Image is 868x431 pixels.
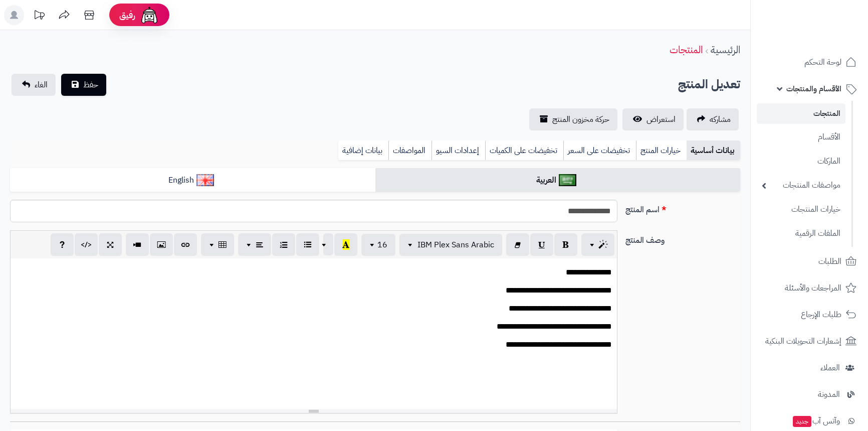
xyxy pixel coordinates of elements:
[388,140,431,161] a: المواصفات
[757,276,862,300] a: المراجعات والأسئلة
[563,140,636,161] a: تخفيضات على السعر
[801,308,841,322] span: طلبات الإرجاع
[27,5,52,28] a: تحديثات المنصة
[757,126,845,148] a: الأقسام
[757,356,862,380] a: العملاء
[119,9,135,21] span: رفيق
[670,42,703,57] a: المنتجات
[804,55,841,69] span: لوحة التحكم
[338,140,388,161] a: بيانات إضافية
[559,174,576,186] img: العربية
[818,387,840,401] span: المدونة
[621,230,745,246] label: وصف المنتج
[820,361,840,375] span: العملاء
[757,249,862,273] a: الطلبات
[139,5,159,25] img: ai-face.png
[12,74,56,96] a: الغاء
[757,50,862,74] a: لوحة التحكم
[687,108,739,130] a: مشاركه
[636,140,687,161] a: خيارات المنتج
[757,103,845,124] a: المنتجات
[35,79,48,91] span: الغاء
[757,199,845,220] a: خيارات المنتجات
[786,82,841,96] span: الأقسام والمنتجات
[818,254,841,268] span: الطلبات
[399,234,502,256] button: IBM Plex Sans Arabic
[621,200,745,216] label: اسم المنتج
[485,140,563,161] a: تخفيضات على الكميات
[431,140,485,161] a: إعدادات السيو
[710,113,731,125] span: مشاركه
[792,414,840,428] span: وآتس آب
[375,168,741,193] a: العربية
[361,234,395,256] button: 16
[529,108,617,130] a: حركة مخزون المنتج
[377,239,387,251] span: 16
[678,74,740,95] h2: تعديل المنتج
[757,329,862,353] a: إشعارات التحويلات البنكية
[757,303,862,327] a: طلبات الإرجاع
[10,168,375,193] a: English
[793,416,811,427] span: جديد
[687,140,740,161] a: بيانات أساسية
[711,42,740,57] a: الرئيسية
[757,382,862,406] a: المدونة
[757,151,845,172] a: الماركات
[417,239,494,251] span: IBM Plex Sans Arabic
[757,223,845,244] a: الملفات الرقمية
[757,175,845,196] a: مواصفات المنتجات
[622,108,684,130] a: استعراض
[196,174,214,186] img: English
[83,79,98,91] span: حفظ
[765,334,841,348] span: إشعارات التحويلات البنكية
[646,113,676,125] span: استعراض
[785,281,841,295] span: المراجعات والأسئلة
[552,113,609,125] span: حركة مخزون المنتج
[61,74,106,96] button: حفظ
